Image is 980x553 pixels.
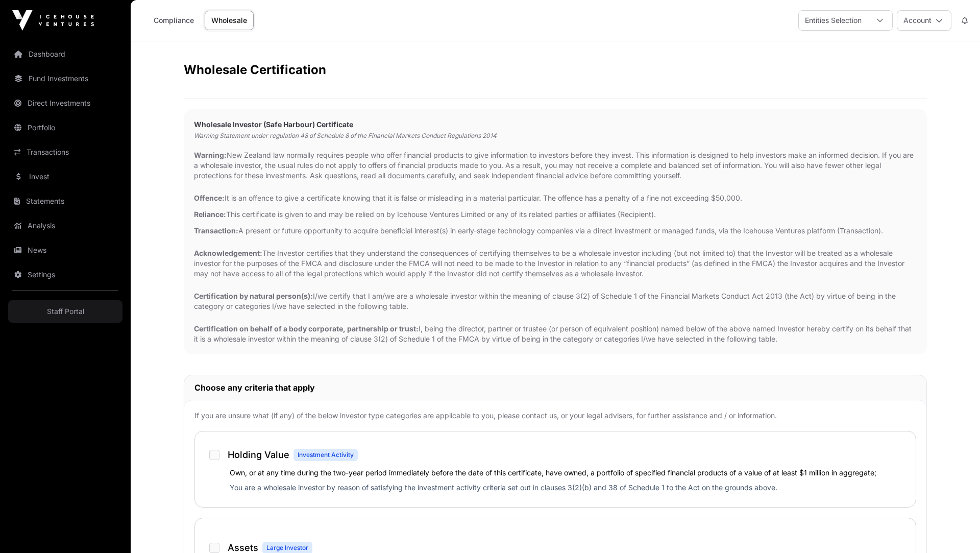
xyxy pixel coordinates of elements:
strong: Reliance: [194,210,226,219]
a: Analysis [8,214,122,237]
a: Dashboard [8,43,122,65]
span: Large Investor [266,544,308,552]
p: A present or future opportunity to acquire beneficial interest(s) in early-stage technology compa... [194,226,917,236]
p: I/we certify that I am/we are a wholesale investor within the meaning of clause 3(2) of Schedule ... [194,291,917,311]
strong: Transaction: [194,226,238,235]
strong: Certification by natural person(s): [194,292,313,300]
a: Portfolio [8,116,122,139]
h2: Wholesale Investor (Safe Harbour) Certificate [194,119,917,130]
p: You are a wholesale investor by reason of satisfying the investment activity criteria set out in ... [230,483,905,497]
a: Transactions [8,141,122,163]
a: Compliance [147,11,201,30]
p: It is an offence to give a certificate knowing that it is false or misleading in a material parti... [194,193,917,203]
a: Wholesale [205,11,254,30]
a: Staff Portal [8,300,122,323]
strong: Acknowledgement: [194,249,262,257]
h1: Holding Value [228,448,289,462]
p: The Investor certifies that they understand the consequences of certifying themselves to be a who... [194,248,917,279]
label: Own, or at any time during the two-year period immediately before the date of this certificate, h... [230,468,876,477]
p: I, being the director, partner or trustee (or person of equivalent position) named below of the a... [194,324,917,344]
span: Investment Activity [298,451,354,459]
a: Settings [8,263,122,286]
a: Fund Investments [8,67,122,90]
a: Statements [8,190,122,212]
button: Account [897,10,951,31]
p: If you are unsure what (if any) of the below investor type categories are applicable to you, plea... [194,411,916,421]
a: Invest [8,165,122,188]
img: Icehouse Ventures Logo [12,10,94,31]
p: This certificate is given to and may be relied on by Icehouse Ventures Limited or any of its rela... [194,209,917,220]
p: Warning Statement under regulation 48 of Schedule 8 of the Financial Markets Conduct Regulations ... [194,132,917,140]
div: Entities Selection [799,11,868,30]
strong: Warning: [194,151,227,159]
strong: Certification on behalf of a body corporate, partnership or trust: [194,324,419,333]
h2: Choose any criteria that apply [194,381,916,394]
p: New Zealand law normally requires people who offer financial products to give information to inve... [194,150,917,181]
h2: Wholesale Certification [184,62,927,78]
a: News [8,239,122,261]
a: Direct Investments [8,92,122,114]
strong: Offence: [194,194,225,202]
